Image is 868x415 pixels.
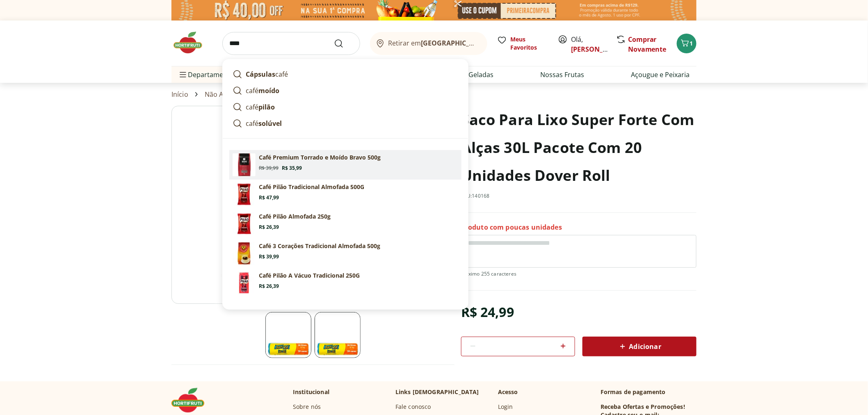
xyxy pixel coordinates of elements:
a: cafépilão [229,99,461,115]
a: [PERSON_NAME] [571,45,624,54]
img: Hortifruti [171,30,212,55]
img: Café Pilão Torrado e Moído Tradicional Almofada 500g [233,183,256,206]
span: R$ 35,99 [282,165,302,171]
img: Café Três Corações Tradicional Almofada 500g [233,242,256,265]
span: Adicionar [618,342,661,351]
span: R$ 26,39 [259,224,279,230]
a: Meus Favoritos [497,35,548,52]
a: Café Pilão Torrado e Moído Tradicional Almofada 500gCafé Pilão Tradicional Almofada 500GR$ 47,99 [229,180,461,209]
button: Submit Search [334,39,354,48]
a: Açougue e Peixaria [631,70,690,80]
p: Institucional [293,388,329,396]
span: Departamentos [178,65,237,84]
span: 1 [690,39,693,47]
p: Formas de pagamento [601,388,697,396]
a: Nossas Frutas [541,70,585,80]
p: Produto com poucas unidades [461,223,562,232]
img: Café Premium Torrado e Moído Bravo 500g [233,153,256,176]
p: Café Pilão A Vácuo Tradicional 250G [259,271,360,280]
p: Café Pilão Tradicional Almofada 500G [259,183,364,191]
span: R$ 47,99 [259,194,279,201]
span: Retirar em [388,39,479,47]
img: Principal [265,312,311,358]
a: Comprar Novamente [628,35,667,54]
img: Hortifruti [171,388,212,413]
a: Início [171,91,188,98]
p: café [246,86,279,96]
a: PrincipalCafé Pilão A Vácuo Tradicional 250GR$ 26,39 [229,268,461,298]
p: Links [DEMOGRAPHIC_DATA] [395,388,479,396]
p: café [246,102,275,112]
button: Adicionar [582,337,697,356]
a: Cápsulascafé [229,66,461,82]
a: Login [498,403,513,411]
img: Principal [315,312,361,358]
a: cafésolúvel [229,115,461,132]
p: Acesso [498,388,518,396]
span: R$ 39,99 [259,253,279,260]
b: [GEOGRAPHIC_DATA]/[GEOGRAPHIC_DATA] [421,39,560,48]
a: Café Premium Torrado e Moído Bravo 500gCafé Premium Torrado e Moído Bravo 500gR$ 39,99R$ 35,99 [229,150,461,180]
p: Café Premium Torrado e Moído Bravo 500g [259,153,381,162]
p: café [246,119,282,128]
p: Café Pilão Almofada 250g [259,212,331,221]
div: R$ 24,99 [461,301,514,324]
img: Principal [233,271,256,294]
span: R$ 26,39 [259,283,279,290]
a: Café Três Corações Tradicional Almofada 500gCafé 3 Corações Tradicional Almofada 500gR$ 39,99 [229,239,461,268]
button: Retirar em[GEOGRAPHIC_DATA]/[GEOGRAPHIC_DATA] [370,32,487,55]
button: Menu [178,65,188,84]
h1: Saco Para Lixo Super Forte Com Alças 30L Pacote Com 20 Unidades Dover Roll [461,106,697,189]
p: SKU: 140168 [461,193,490,199]
a: cafémoído [229,82,461,99]
strong: pilão [258,103,275,112]
a: Café Pilão Almofada 250gCafé Pilão Almofada 250gR$ 26,39 [229,209,461,239]
img: Principal [171,106,455,304]
img: Café Pilão Almofada 250g [233,212,256,235]
a: Sobre nós [293,403,321,411]
a: Não Alimentar [205,91,250,98]
span: R$ 39,99 [259,165,279,171]
p: Café 3 Corações Tradicional Almofada 500g [259,242,380,250]
strong: Cápsulas [246,70,275,79]
button: Carrinho [677,34,697,53]
span: Olá, [571,34,608,54]
p: café [246,69,288,79]
a: Fale conosco [395,403,431,411]
span: Meus Favoritos [510,35,548,52]
input: search [222,32,360,55]
strong: solúvel [258,119,282,128]
strong: moído [258,86,279,95]
h3: Receba Ofertas e Promoções! [601,403,685,411]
